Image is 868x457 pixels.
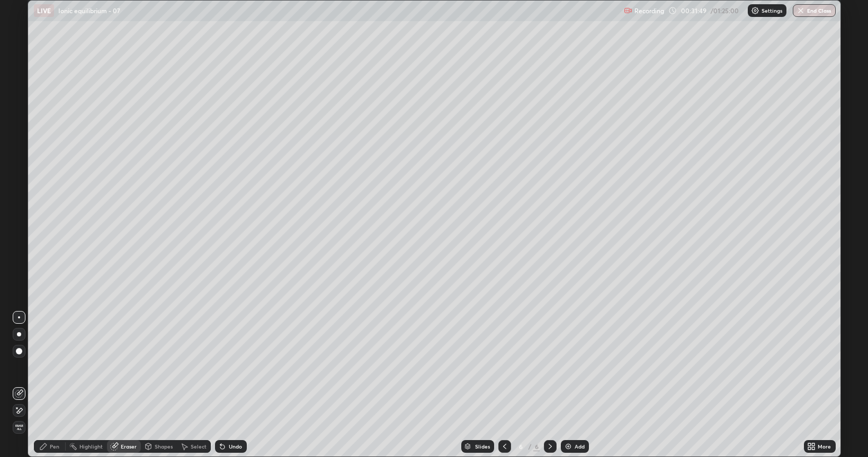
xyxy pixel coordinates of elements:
[155,444,173,449] div: Shapes
[575,444,585,449] div: Add
[624,6,632,15] img: recording.375f2c34.svg
[229,444,242,449] div: Undo
[793,4,836,17] button: End Class
[751,6,759,15] img: class-settings-icons
[58,6,120,15] p: Ionic equilibrium - 07
[762,8,782,13] p: Settings
[121,444,137,449] div: Eraser
[191,444,207,449] div: Select
[475,444,490,449] div: Slides
[818,444,831,449] div: More
[528,443,531,450] div: /
[515,443,526,450] div: 6
[564,442,572,451] img: add-slide-button
[79,444,103,449] div: Highlight
[634,7,664,15] p: Recording
[37,6,51,15] p: LIVE
[533,442,540,451] div: 6
[50,444,59,449] div: Pen
[13,424,25,431] span: Erase all
[797,6,805,15] img: end-class-cross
